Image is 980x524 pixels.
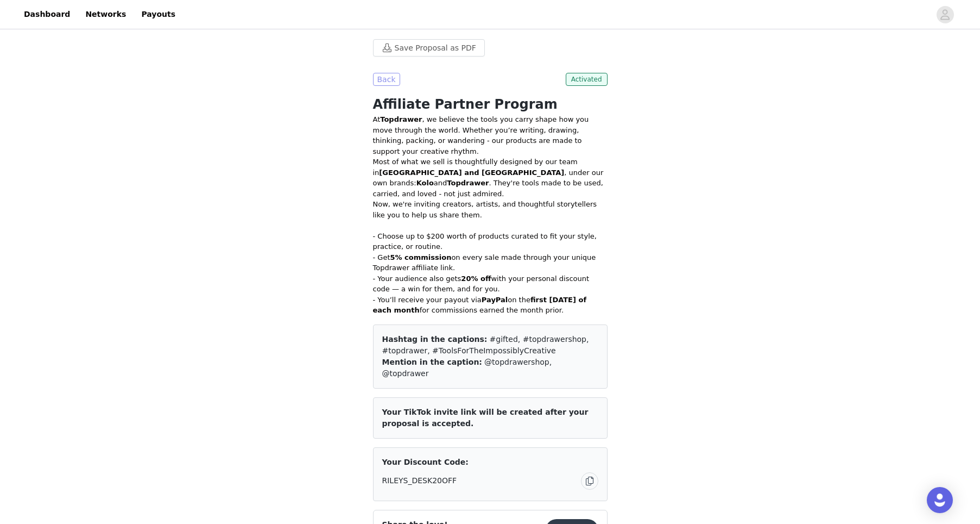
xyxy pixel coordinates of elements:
span: Your TikTok invite link will be created after your proposal is accepted. [382,408,589,428]
p: - You’ll receive your payout via on the for commissions earned the month prior. [373,295,608,316]
a: Payouts [135,2,182,27]
p: At , we believe the tools you carry shape how you move through the world. Whether you’re writing,... [373,114,608,157]
p: Most of what we sell is thoughtfully designed by our team in , under our own brands: and . They'r... [373,157,608,199]
strong: 5% commission [390,253,452,261]
strong: PayPal [482,296,508,304]
span: Activated [566,73,608,86]
span: Mention in the caption: [382,358,482,366]
span: RILEYS_DESK20OFF [382,475,457,486]
a: Dashboard [17,2,77,27]
span: #gifted, #topdrawershop, #topdrawer, #ToolsForTheImpossiblyCreative [382,335,589,355]
p: - Get on every sale made through your unique Topdrawer affiliate link. [373,252,608,273]
div: avatar [940,6,950,23]
strong: [GEOGRAPHIC_DATA] and [GEOGRAPHIC_DATA] [379,169,564,177]
span: @topdrawershop, @topdrawer [382,358,552,378]
strong: Kolo [416,179,434,187]
strong: Topdrawer [447,179,489,187]
p: - Your audience also gets with your personal discount code — a win for them, and for you. [373,273,608,295]
p: - Choose up to $200 worth of products curated to fit your style, practice, or routine. [373,231,608,252]
p: Now, we're inviting creators, artists, and thoughtful storytellers like you to help us share them. [373,199,608,220]
div: Open Intercom Messenger [927,487,953,513]
a: Networks [79,2,132,27]
h1: Affiliate Partner Program [373,95,608,114]
strong: Topdrawer [380,115,422,123]
span: Your Discount Code: [382,457,469,468]
strong: 20% off [461,275,491,283]
button: Back [373,73,400,86]
span: Hashtag in the captions: [382,335,488,344]
button: Save Proposal as PDF [373,39,485,57]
